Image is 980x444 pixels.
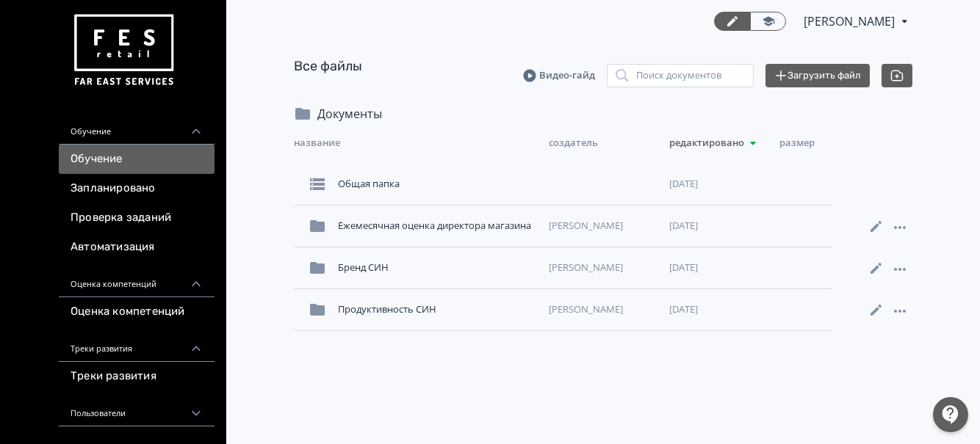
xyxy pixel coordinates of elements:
[59,203,215,233] a: Проверка заданий
[59,109,215,145] div: Обучение
[294,205,832,247] div: Ежемесячная оценка директора магазина[PERSON_NAME][DATE]
[332,296,543,323] div: Продуктивность СИН
[765,64,870,87] button: Загрузить файл
[669,261,698,275] span: [DATE]
[669,219,698,233] span: [DATE]
[543,296,663,323] div: [PERSON_NAME]
[332,213,543,239] div: Ежемесячная оценка директора магазина
[294,134,549,152] div: Название
[523,68,595,83] a: Видео-гайд
[779,134,838,152] div: Размер
[311,105,382,123] div: Документы
[71,9,176,92] img: https://files.teachbase.ru/system/account/57463/logo/medium-936fc5084dd2c598f50a98b9cbe0469a.png
[59,145,215,174] a: Обучение
[59,262,215,297] div: Оценка компетенций
[332,171,543,197] div: Общая папка
[669,302,698,317] span: [DATE]
[294,247,832,289] div: Бренд СИН[PERSON_NAME][DATE]
[669,177,698,192] span: [DATE]
[332,255,543,281] div: Бренд СИН
[59,297,215,327] a: Оценка компетенций
[294,58,362,74] a: Все файлы
[294,289,832,331] div: Продуктивность СИН[PERSON_NAME][DATE]
[59,233,215,262] a: Автоматизация
[549,134,669,152] div: Создатель
[294,164,832,205] div: Общая папка[DATE]
[669,134,779,152] div: Редактировано
[543,213,663,239] div: [PERSON_NAME]
[59,362,215,391] a: Треки развития
[543,255,663,281] div: [PERSON_NAME]
[59,174,215,203] a: Запланировано
[59,391,215,426] div: Пользователи
[750,12,786,31] a: Переключиться в режим ученика
[59,327,215,362] div: Треки развития
[804,12,897,30] span: Николай Захаров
